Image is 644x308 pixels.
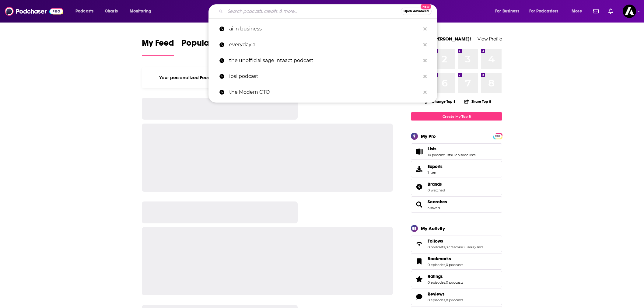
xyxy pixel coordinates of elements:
[208,21,437,37] a: ai in business
[181,38,233,56] a: Popular Feed
[229,21,420,37] p: ai in business
[130,7,151,16] span: Monitoring
[452,153,475,157] a: 0 episode lists
[428,238,483,244] a: Follows
[428,263,445,267] a: 0 episodes
[428,291,463,297] a: Reviews
[494,134,501,138] a: PRO
[101,6,121,16] a: Charts
[445,245,446,249] span: ,
[428,298,445,302] a: 0 episodes
[495,7,519,16] span: For Business
[428,170,443,175] span: 1 item
[428,274,463,279] a: Ratings
[225,6,401,16] input: Search podcasts, credits, & more...
[411,253,502,270] span: Bookmarks
[413,200,425,209] a: Searches
[428,181,445,187] a: Brands
[208,53,437,68] a: the unofficial sage intaact podcast
[446,298,463,302] a: 0 podcasts
[428,199,447,205] a: Searches
[421,133,436,139] div: My Pro
[572,7,582,16] span: More
[214,4,443,18] div: Search podcasts, credits, & more...
[446,263,463,267] a: 0 podcasts
[591,6,601,16] a: Show notifications dropdown
[411,236,502,252] span: Follows
[404,10,429,13] span: Open Advanced
[446,245,462,249] a: 0 creators
[428,280,445,285] a: 0 episodes
[71,6,101,16] button: open menu
[142,38,174,56] a: My Feed
[413,292,425,301] a: Reviews
[229,53,420,68] p: the unofficial sage intaact podcast
[208,84,437,100] a: the Modern CTO
[623,5,636,18] button: Show profile menu
[422,98,459,105] button: Change Top 8
[411,143,502,160] span: Lists
[428,256,451,261] span: Bookmarks
[464,96,492,107] button: Share Top 8
[105,7,118,16] span: Charts
[446,280,463,285] a: 0 podcasts
[428,153,452,157] a: 10 podcast lists
[428,291,445,297] span: Reviews
[413,165,425,173] span: Exports
[411,112,502,121] a: Create My Top 8
[445,280,446,285] span: ,
[411,271,502,287] span: Ratings
[428,146,436,152] span: Lists
[413,147,425,156] a: Lists
[181,38,233,52] span: Popular Feed
[142,38,174,52] span: My Feed
[401,8,432,15] button: Open AdvancedNew
[421,4,432,9] span: New
[421,226,445,231] div: My Activity
[445,298,446,302] span: ,
[525,6,567,16] button: open menu
[428,238,443,244] span: Follows
[462,245,462,249] span: ,
[623,5,636,18] img: User Profile
[125,6,159,16] button: open menu
[229,68,420,84] p: ibsi podcast
[567,6,590,16] button: open menu
[413,275,425,283] a: Ratings
[623,5,636,18] span: Logged in as AxicomUK
[494,134,501,138] span: PRO
[428,256,463,261] a: Bookmarks
[428,274,443,279] span: Ratings
[478,36,502,42] a: View Profile
[413,257,425,266] a: Bookmarks
[428,206,440,210] a: 3 saved
[411,161,502,177] a: Exports
[208,37,437,53] a: everyday ai
[229,37,420,53] p: everyday ai
[411,196,502,213] span: Searches
[529,7,558,16] span: For Podcasters
[208,68,437,84] a: ibsi podcast
[413,240,425,248] a: Follows
[452,153,452,157] span: ,
[428,164,443,169] span: Exports
[428,181,442,187] span: Brands
[462,245,474,249] a: 0 users
[413,183,425,191] a: Brands
[411,289,502,305] span: Reviews
[5,5,63,17] img: Podchaser - Follow, Share and Rate Podcasts
[229,84,420,100] p: the Modern CTO
[142,67,393,88] div: Your personalized Feed is curated based on the Podcasts, Creators, Users, and Lists that you Follow.
[428,188,445,192] a: 0 watched
[411,36,471,42] a: Welcome [PERSON_NAME]!
[474,245,474,249] span: ,
[75,7,93,16] span: Podcasts
[411,179,502,195] span: Brands
[428,146,475,152] a: Lists
[445,263,446,267] span: ,
[428,245,445,249] a: 0 podcasts
[474,245,483,249] a: 2 lists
